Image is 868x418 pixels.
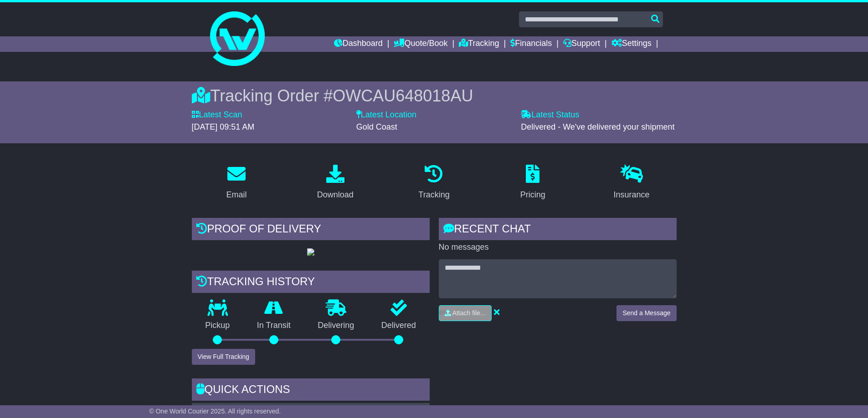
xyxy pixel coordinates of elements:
div: Tracking Order # [192,86,677,106]
a: Tracking [459,36,499,52]
a: Quote/Book [394,36,447,52]
span: Gold Coast [356,122,397,131]
label: Latest Location [356,110,416,120]
a: Insurance [608,161,656,204]
span: © One World Courier 2025. All rights reserved. [149,408,281,415]
p: Pickup [192,321,244,331]
p: Delivered [368,321,430,331]
a: Financials [510,36,552,52]
div: Tracking [418,189,449,201]
label: Latest Scan [192,110,242,120]
div: Insurance [614,189,650,201]
span: Delivered - We've delivered your shipment [521,122,674,131]
img: GetPodImage [307,248,314,256]
a: Download [311,161,360,204]
div: Pricing [520,189,545,201]
a: Settings [611,36,652,52]
span: [DATE] 09:51 AM [192,122,255,131]
label: Latest Status [521,110,579,120]
div: Proof of Delivery [192,218,430,242]
div: Tracking history [192,271,430,295]
div: Email [226,189,247,201]
button: View Full Tracking [192,349,255,365]
div: RECENT CHAT [439,218,677,242]
a: Tracking [412,161,455,204]
button: Send a Message [616,305,676,321]
div: Quick Actions [192,378,430,403]
a: Email [220,161,252,204]
p: No messages [439,242,677,252]
a: Pricing [514,161,551,204]
p: In Transit [243,321,304,331]
span: OWCAU648018AU [333,86,473,105]
a: Support [563,36,600,52]
div: Download [317,189,354,201]
p: Delivering [304,321,368,331]
a: Dashboard [334,36,383,52]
